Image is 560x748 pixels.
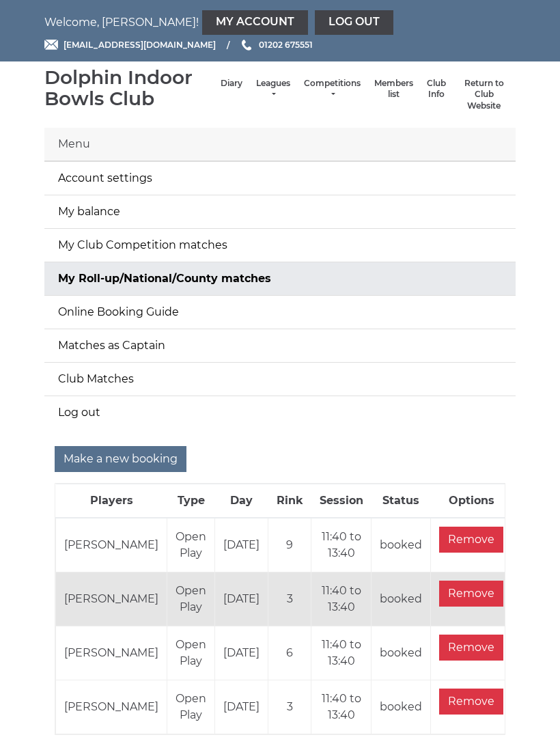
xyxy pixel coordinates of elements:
[268,626,311,680] td: 6
[56,518,167,572] td: [PERSON_NAME]
[44,229,516,262] a: My Club Competition matches
[242,40,251,51] img: Phone us
[56,484,167,518] th: Players
[202,10,308,35] a: My Account
[167,680,215,734] td: Open Play
[215,572,268,626] td: [DATE]
[268,572,311,626] td: 3
[167,484,215,518] th: Type
[56,572,167,626] td: [PERSON_NAME]
[56,626,167,680] td: [PERSON_NAME]
[44,195,516,228] a: My balance
[64,40,216,50] span: [EMAIL_ADDRESS][DOMAIN_NAME]
[311,680,372,734] td: 11:40 to 13:40
[167,626,215,680] td: Open Play
[439,527,503,553] input: Remove
[55,446,186,472] input: Make a new booking
[315,10,393,35] a: Log out
[460,78,509,112] a: Return to Club Website
[44,67,214,109] div: Dolphin Indoor Bowls Club
[427,78,446,100] a: Club Info
[44,162,516,195] a: Account settings
[439,635,503,661] input: Remove
[215,626,268,680] td: [DATE]
[439,689,503,715] input: Remove
[44,296,516,329] a: Online Booking Guide
[56,680,167,734] td: [PERSON_NAME]
[167,572,215,626] td: Open Play
[215,518,268,572] td: [DATE]
[44,38,216,51] a: Email [EMAIL_ADDRESS][DOMAIN_NAME]
[44,329,516,362] a: Matches as Captain
[256,78,290,100] a: Leagues
[259,40,313,50] span: 01202 675551
[44,262,516,295] a: My Roll-up/National/County matches
[44,128,516,161] div: Menu
[431,484,512,518] th: Options
[44,363,516,396] a: Club Matches
[304,78,361,100] a: Competitions
[240,38,313,51] a: Phone us 01202 675551
[311,484,372,518] th: Session
[215,484,268,518] th: Day
[268,484,311,518] th: Rink
[372,680,431,734] td: booked
[268,680,311,734] td: 3
[372,572,431,626] td: booked
[268,518,311,572] td: 9
[311,518,372,572] td: 11:40 to 13:40
[311,572,372,626] td: 11:40 to 13:40
[374,78,413,100] a: Members list
[311,626,372,680] td: 11:40 to 13:40
[167,518,215,572] td: Open Play
[221,78,242,89] a: Diary
[372,518,431,572] td: booked
[44,396,516,429] a: Log out
[372,484,431,518] th: Status
[44,10,516,35] nav: Welcome, [PERSON_NAME]!
[439,581,503,607] input: Remove
[372,626,431,680] td: booked
[44,40,58,50] img: Email
[215,680,268,734] td: [DATE]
